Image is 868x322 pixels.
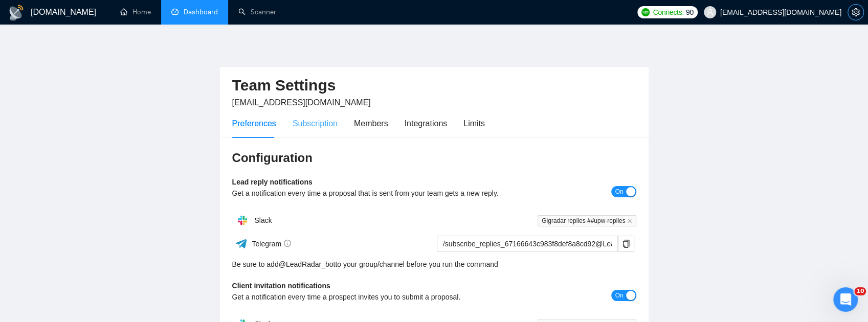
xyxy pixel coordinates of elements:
div: Preferences [232,117,276,130]
img: upwork-logo.png [641,8,650,16]
span: 10 [854,287,866,295]
img: logo [8,5,25,21]
span: copy [618,240,634,248]
a: searchScanner [238,8,276,16]
button: setting [848,4,864,20]
div: Limits [463,117,485,130]
b: Client invitation notifications [232,282,330,290]
a: setting [848,8,864,16]
div: Get a notification every time a proposal that is sent from your team gets a new reply. [232,188,536,199]
h3: Configuration [232,150,636,166]
div: Integrations [405,117,448,130]
a: dashboardDashboard [171,8,218,16]
div: Be sure to add to your group/channel before you run the command [232,259,636,270]
iframe: Intercom live chat [833,287,858,312]
b: Lead reply notifications [232,178,313,186]
span: [EMAIL_ADDRESS][DOMAIN_NAME] [232,98,371,107]
span: close [627,218,632,223]
img: hpQkSZIkSZIkSZIkSZIkSZIkSZIkSZIkSZIkSZIkSZIkSZIkSZIkSZIkSZIkSZIkSZIkSZIkSZIkSZIkSZIkSZIkSZIkSZIkS... [232,210,253,231]
span: Slack [254,216,272,224]
span: On [615,186,623,197]
div: Get a notification every time a prospect invites you to submit a proposal. [232,291,536,303]
span: 90 [686,7,694,18]
span: info-circle [284,240,291,247]
div: Subscription [293,117,338,130]
span: Telegram [252,240,291,248]
a: @LeadRadar_bot [279,259,336,270]
span: user [706,9,714,16]
span: Gigradar replies ##upw-replies [538,215,636,226]
button: copy [618,236,634,252]
a: homeHome [120,8,151,16]
span: setting [848,8,863,16]
h2: Team Settings [232,75,636,96]
span: On [615,290,623,301]
span: Connects: [653,7,683,18]
img: ww3wtPAAAAAElFTkSuQmCC [235,237,248,250]
div: Members [354,117,388,130]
